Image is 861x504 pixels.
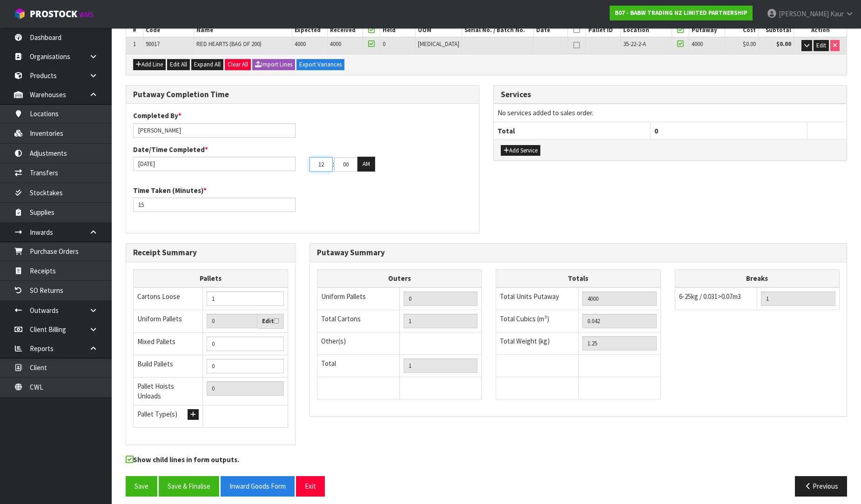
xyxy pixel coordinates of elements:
[207,337,284,351] input: Manual
[196,40,262,48] span: RED HEARTS (BAG OF 200)
[383,40,385,48] span: 0
[610,6,753,20] a: B07 - BABW TRADING NZ LIMITED PARTNERSHIP
[496,310,578,332] td: Total Cubics (m³)
[133,198,296,212] input: Time Taken
[615,9,747,17] strong: B07 - BABW TRADING NZ LIMITED PARTNERSHIP
[317,355,400,377] td: Total
[159,476,219,496] button: Save & Finalise
[207,292,284,306] input: Manual
[134,332,203,355] td: Mixed Pallets
[207,381,284,396] input: UNIFORM P + MIXED P + BUILD P
[776,40,791,48] strong: $0.00
[333,157,334,172] td: :
[133,145,208,154] label: Date/Time Completed
[207,359,284,373] input: Manual
[404,358,478,373] input: TOTAL PACKS
[134,310,203,333] td: Uniform Pallets
[692,40,703,48] span: 4000
[252,59,295,70] button: Import Lines
[126,455,239,467] label: Show child lines in form outputs.
[225,59,251,70] button: Clear All
[79,10,94,19] small: WMS
[317,332,400,355] td: Other(s)
[194,60,221,68] span: Expand All
[357,157,375,172] button: AM
[404,314,478,328] input: OUTERS TOTAL = CTN
[133,90,472,99] h3: Putaway Completion Time
[418,40,459,48] span: [MEDICAL_DATA]
[133,157,296,171] input: Date/Time completed
[14,8,26,20] img: cube-alt.png
[133,111,182,120] label: Completed By
[133,186,207,195] label: Time Taken (Minutes)
[404,292,478,306] input: UNIFORM P LINES
[779,9,829,18] span: [PERSON_NAME]
[743,40,756,48] span: $0.00
[191,59,223,70] button: Expand All
[317,287,400,310] td: Uniform Pallets
[296,476,325,496] button: Exit
[494,122,651,139] th: Total
[330,40,341,48] span: 4000
[816,41,826,49] span: Edit
[134,269,288,287] th: Pallets
[496,269,660,287] th: Totals
[221,476,295,496] button: Inward Goods Form
[501,145,540,156] button: Add Service
[317,269,482,287] th: Outers
[496,332,578,355] td: Total Weight (kg)
[317,248,840,257] h3: Putaway Summary
[496,287,578,310] td: Total Units Putaway
[126,476,157,496] button: Save
[167,59,190,70] button: Edit All
[795,476,847,496] button: Previous
[207,314,257,328] input: Uniform Pallets
[134,355,203,377] td: Build Pallets
[334,157,357,172] input: MM
[133,59,166,70] button: Add Line
[814,40,829,51] button: Edit
[830,9,844,18] span: Kaur
[134,287,203,310] td: Cartons Loose
[623,40,646,48] span: 35-22-2-A
[133,40,136,48] span: 1
[134,377,203,405] td: Pallet Hoists Unloads
[295,40,306,48] span: 4000
[146,40,160,48] span: 90017
[317,310,400,332] td: Total Cartons
[296,59,344,70] button: Export Variances
[30,8,77,20] span: ProStock
[501,90,840,99] h3: Services
[675,269,839,287] th: Breaks
[133,248,288,257] h3: Receipt Summary
[134,405,203,427] td: Pallet Type(s)
[654,126,658,135] span: 0
[309,157,333,172] input: HH
[262,317,279,326] label: Edit
[494,104,847,122] td: No services added to sales order.
[679,292,741,301] span: 6-25kg / 0.031>0.07m3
